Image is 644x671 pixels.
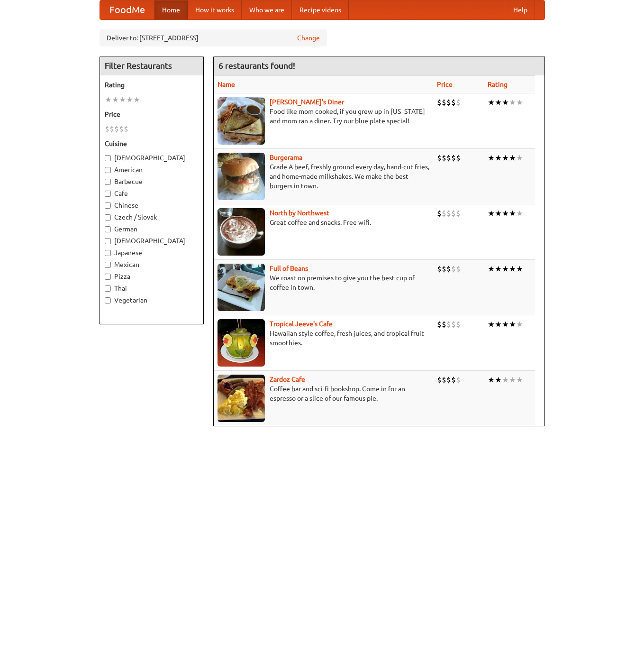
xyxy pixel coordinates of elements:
[105,80,199,90] h5: Rating
[442,97,446,108] li: $
[124,124,128,134] li: $
[456,264,461,274] li: $
[242,0,292,19] a: Who we are
[270,376,305,383] a: Zardoz Cafe
[488,375,495,385] li: ★
[105,297,111,303] input: Vegetarian
[456,97,461,108] li: $
[437,153,442,163] li: $
[502,153,509,163] li: ★
[437,97,442,108] li: $
[509,264,516,274] li: ★
[437,375,442,385] li: $
[126,94,133,105] li: ★
[451,375,456,385] li: $
[105,284,199,293] label: Thai
[516,97,523,108] li: ★
[437,208,442,219] li: $
[105,260,199,269] label: Mexican
[292,0,349,19] a: Recipe videos
[105,167,111,173] input: American
[495,97,502,108] li: ★
[509,97,516,108] li: ★
[446,208,451,219] li: $
[105,139,199,148] h5: Cuisine
[112,94,119,105] li: ★
[488,208,495,219] li: ★
[488,153,495,163] li: ★
[297,33,320,43] a: Change
[516,264,523,274] li: ★
[456,375,461,385] li: $
[133,94,140,105] li: ★
[456,208,461,219] li: $
[218,61,295,70] ng-pluralize: 6 restaurants found!
[218,273,429,292] p: We roast on premises to give you the best cup of coffee in town.
[218,162,429,191] p: Grade A beef, freshly ground every day, hand-cut fries, and home-made milkshakes. We make the bes...
[105,238,111,244] input: [DEMOGRAPHIC_DATA]
[105,285,111,292] input: Thai
[516,208,523,219] li: ★
[451,97,456,108] li: $
[218,208,265,256] img: north.jpg
[188,0,242,19] a: How it works
[516,375,523,385] li: ★
[502,319,509,330] li: ★
[437,319,442,330] li: $
[270,154,302,161] a: Burgerama
[502,264,509,274] li: ★
[105,94,112,105] li: ★
[509,208,516,219] li: ★
[105,202,111,209] input: Chinese
[105,274,111,280] input: Pizza
[495,375,502,385] li: ★
[495,264,502,274] li: ★
[218,153,265,200] img: burgerama.jpg
[270,98,344,106] b: [PERSON_NAME]'s Diner
[105,110,199,119] h5: Price
[442,319,446,330] li: $
[105,250,111,256] input: Japanese
[451,264,456,274] li: $
[451,153,456,163] li: $
[437,264,442,274] li: $
[105,272,199,281] label: Pizza
[446,153,451,163] li: $
[451,208,456,219] li: $
[105,224,199,234] label: German
[218,384,429,403] p: Coffee bar and sci-fi bookshop. Come in for an espresso or a slice of our famous pie.
[119,94,126,105] li: ★
[456,153,461,163] li: $
[446,97,451,108] li: $
[218,97,265,145] img: sallys.jpg
[502,375,509,385] li: ★
[516,153,523,163] li: ★
[488,97,495,108] li: ★
[105,201,199,210] label: Chinese
[218,264,265,311] img: beans.jpg
[502,208,509,219] li: ★
[509,153,516,163] li: ★
[442,375,446,385] li: $
[105,179,111,185] input: Barbecue
[270,209,329,217] a: North by Northwest
[451,319,456,330] li: $
[509,319,516,330] li: ★
[270,320,333,328] b: Tropical Jeeve's Cafe
[218,218,429,227] p: Great coffee and snacks. Free wifi.
[105,165,199,175] label: American
[488,264,495,274] li: ★
[270,265,308,272] b: Full of Beans
[218,81,235,88] a: Name
[516,319,523,330] li: ★
[218,375,265,422] img: zardoz.jpg
[509,375,516,385] li: ★
[488,81,508,88] a: Rating
[105,155,111,161] input: [DEMOGRAPHIC_DATA]
[218,107,429,126] p: Food like mom cooked, if you grew up in [US_STATE] and mom ran a diner. Try our blue plate special!
[218,329,429,348] p: Hawaiian style coffee, fresh juices, and tropical fruit smoothies.
[502,97,509,108] li: ★
[495,208,502,219] li: ★
[456,319,461,330] li: $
